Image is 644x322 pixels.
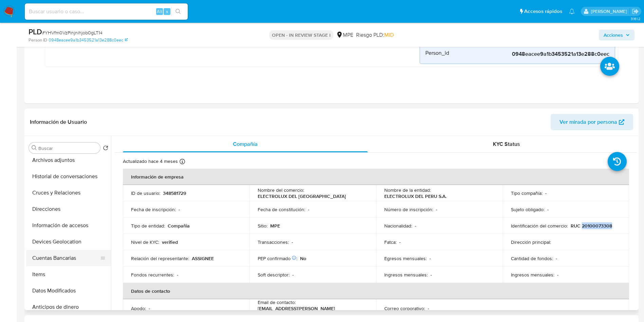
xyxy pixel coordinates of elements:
p: - [177,272,178,278]
p: Egresos mensuales : [384,255,427,261]
p: Sitio : [258,223,268,229]
p: Fatca : [384,239,397,245]
p: PEP confirmado : [258,255,297,261]
p: MPE [270,223,280,229]
button: Cruces y Relaciones [26,185,111,201]
b: PLD [29,26,42,37]
p: - [430,272,432,278]
p: Nombre del comercio : [258,187,304,193]
p: 348581729 [163,190,186,196]
span: Accesos rápidos [524,8,562,15]
p: - [557,272,558,278]
p: OPEN - IN REVIEW STAGE I [269,30,333,40]
a: 0948eacee9a1b3453521a13e288c0eec [49,37,128,43]
p: Email de contacto : [258,299,296,305]
p: ELECTROLUX DEL [GEOGRAPHIC_DATA] [258,193,346,199]
input: Buscar usuario o caso... [25,7,188,16]
p: - [556,255,557,261]
button: Direcciones [26,201,111,217]
p: [EMAIL_ADDRESS][PERSON_NAME][DOMAIN_NAME] [258,305,365,318]
th: Datos de contacto [123,283,629,299]
th: Información de empresa [123,169,629,185]
button: Cuentas Bancarias [26,250,106,266]
span: Compañía [233,140,258,148]
span: # YHVfm0VzPinjnihjob0gLT14 [42,29,103,36]
p: Nacionalidad : [384,223,412,229]
p: No [300,255,306,261]
p: Nivel de KYC : [131,239,159,245]
button: Ver mirada por persona [551,114,633,130]
button: Anticipos de dinero [26,299,111,315]
button: Volver al orden por defecto [103,145,108,153]
span: Riesgo PLD: [356,31,394,39]
p: Ingresos mensuales : [384,272,428,278]
p: Nombre de la entidad : [384,187,431,193]
p: - [292,272,294,278]
span: Ver mirada por persona [559,114,617,130]
p: - [428,305,429,311]
p: Actualizado hace 4 meses [123,158,178,165]
p: - [308,206,309,213]
p: - [545,190,547,196]
p: ELECTROLUX DEL PERU S.A. [384,193,446,199]
span: 3.161.2 [631,16,641,21]
p: Compañia [168,223,190,229]
a: Salir [632,8,639,15]
p: Dirección principal : [511,239,551,245]
h1: Información de Usuario [30,119,87,125]
span: MID [384,31,394,39]
a: Notificaciones [569,9,575,14]
b: Person ID [29,37,47,43]
input: Buscar [38,145,97,151]
span: Alt [157,8,162,15]
button: Items [26,266,111,283]
p: Número de inscripción : [384,206,433,213]
p: Soft descriptor : [258,272,290,278]
p: Ingresos mensuales : [511,272,554,278]
button: Devices Geolocation [26,234,111,250]
span: s [166,8,168,15]
p: RUC 20100073308 [571,223,612,229]
p: Fondos recurrentes : [131,272,174,278]
p: Cantidad de fondos : [511,255,553,261]
p: - [429,255,431,261]
p: Apodo : [131,305,146,311]
p: antonio.rossel@mercadolibre.com [591,8,629,15]
p: - [415,223,416,229]
button: Archivos adjuntos [26,152,111,168]
p: - [292,239,293,245]
button: search-icon [171,7,185,16]
button: Información de accesos [26,217,111,234]
p: ASSIGNEE [192,255,214,261]
p: Fecha de inscripción : [131,206,176,213]
p: Correo corporativo : [384,305,425,311]
p: - [179,206,180,213]
button: Datos Modificados [26,283,111,299]
p: Tipo de entidad : [131,223,165,229]
span: Acciones [604,30,623,40]
button: Buscar [32,145,37,151]
p: Relación del representante : [131,255,189,261]
p: Tipo compañía : [511,190,542,196]
p: Transacciones : [258,239,289,245]
p: - [547,206,549,213]
div: MPE [336,31,353,39]
p: - [149,305,150,311]
p: ID de usuario : [131,190,160,196]
button: Acciones [599,30,634,40]
p: Fecha de constitución : [258,206,305,213]
p: Sujeto obligado : [511,206,545,213]
span: KYC Status [493,140,520,148]
p: Identificación del comercio : [511,223,568,229]
p: verified [162,239,178,245]
p: - [399,239,401,245]
p: - [436,206,437,213]
button: Historial de conversaciones [26,168,111,185]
